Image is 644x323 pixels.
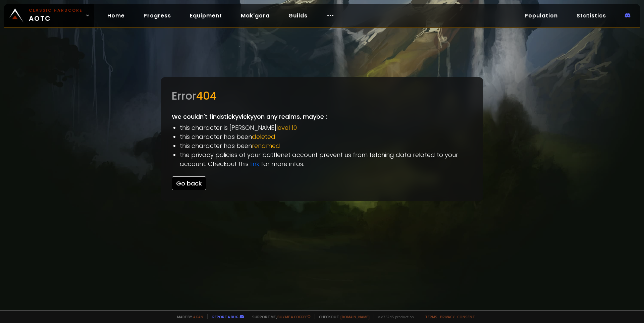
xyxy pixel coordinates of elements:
[184,9,227,22] a: Equipment
[457,314,475,319] a: Consent
[212,314,238,319] a: Report a bug
[180,141,472,150] li: this character has been
[4,4,94,27] a: Classic HardcoreAOTC
[519,9,563,22] a: Population
[172,88,472,104] div: Error
[180,123,472,132] li: this character is [PERSON_NAME]
[173,314,203,319] span: Made by
[252,132,275,141] span: deleted
[172,179,206,187] a: Go back
[193,314,203,319] a: a fan
[374,314,414,319] span: v. d752d5 - production
[283,9,313,22] a: Guilds
[340,314,370,319] a: [DOMAIN_NAME]
[571,9,611,22] a: Statistics
[102,9,130,22] a: Home
[29,7,83,13] small: Classic Hardcore
[138,9,176,22] a: Progress
[235,9,275,22] a: Mak'gora
[248,314,311,319] span: Support me,
[29,7,83,23] span: AOTC
[425,314,437,319] a: Terms
[196,88,217,103] span: 404
[276,123,297,132] span: level 10
[250,160,259,168] a: link
[440,314,454,319] a: Privacy
[180,150,472,168] li: the privacy policies of your battlenet account prevent us from fetching data related to your acco...
[252,142,280,150] span: renamed
[277,314,311,319] a: Buy me a coffee
[180,132,472,141] li: this character has been
[315,314,370,319] span: Checkout
[172,176,206,190] button: Go back
[161,77,483,201] div: We couldn't find stickyvickyy on any realms, maybe :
